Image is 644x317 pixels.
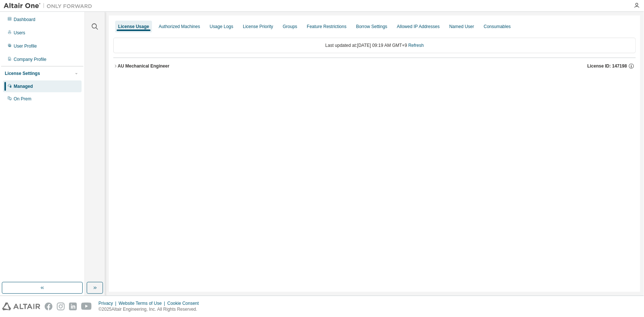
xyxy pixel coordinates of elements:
[588,63,627,69] span: License ID: 147198
[210,24,233,30] div: Usage Logs
[14,17,35,23] div: Dashboard
[408,43,424,48] a: Refresh
[4,2,96,10] img: Altair One
[356,24,388,30] div: Borrow Settings
[484,24,511,30] div: Consumables
[118,300,167,306] div: Website Terms of Use
[449,24,474,30] div: Named User
[118,63,169,69] div: AU Mechanical Engineer
[5,70,40,76] div: License Settings
[45,303,52,310] img: facebook.svg
[14,30,25,36] div: Users
[113,38,636,53] div: Last updated at: [DATE] 09:19 AM GMT+9
[14,96,31,102] div: On Prem
[243,24,273,30] div: License Priority
[14,43,37,49] div: User Profile
[307,24,347,30] div: Feature Restrictions
[118,24,149,30] div: License Usage
[99,306,203,313] p: © 2025 Altair Engineering, Inc. All Rights Reserved.
[113,58,636,74] button: AU Mechanical EngineerLicense ID: 147198
[14,83,33,89] div: Managed
[283,24,297,30] div: Groups
[99,300,118,306] div: Privacy
[159,24,200,30] div: Authorized Machines
[2,303,40,310] img: altair_logo.svg
[57,303,65,310] img: instagram.svg
[397,24,440,30] div: Allowed IP Addresses
[69,303,77,310] img: linkedin.svg
[14,56,47,62] div: Company Profile
[81,303,92,310] img: youtube.svg
[167,300,203,306] div: Cookie Consent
